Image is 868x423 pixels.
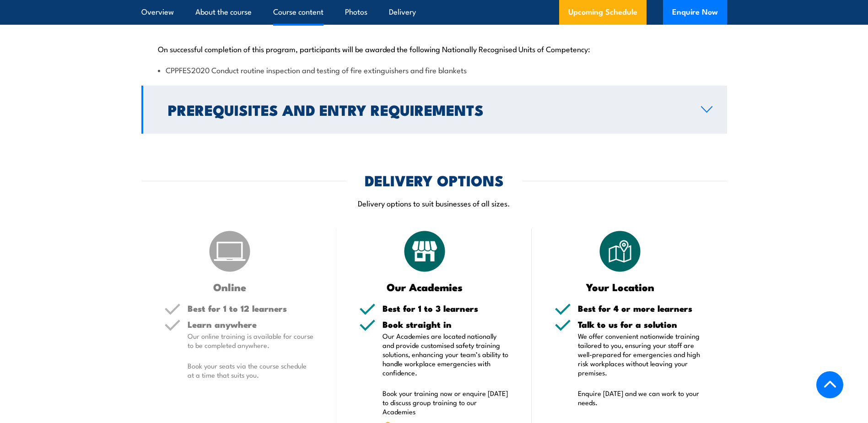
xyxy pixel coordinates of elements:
[188,331,314,350] p: Our online training is available for course to be completed anywhere.
[168,103,686,116] h2: Prerequisites and Entry Requirements
[188,320,314,329] h5: Learn anywhere
[188,304,314,313] h5: Best for 1 to 12 learners
[555,282,686,292] h3: Your Location
[578,389,704,407] p: Enquire [DATE] and we can work to your needs.
[141,86,727,134] a: Prerequisites and Entry Requirements
[141,198,727,208] p: Delivery options to suit businesses of all sizes.
[578,320,704,329] h5: Talk to us for a solution
[383,331,509,377] p: Our Academies are located nationally and provide customised safety training solutions, enhancing ...
[383,320,509,329] h5: Book straight in
[164,282,296,292] h3: Online
[383,304,509,313] h5: Best for 1 to 3 learners
[578,304,704,313] h5: Best for 4 or more learners
[365,174,504,186] h2: DELIVERY OPTIONS
[359,282,491,292] h3: Our Academies
[578,331,704,377] p: We offer convenient nationwide training tailored to you, ensuring your staff are well-prepared fo...
[158,65,711,75] li: CPPFES2020 Conduct routine inspection and testing of fire extinguishers and fire blankets
[158,44,711,53] p: On successful completion of this program, participants will be awarded the following Nationally R...
[188,361,314,380] p: Book your seats via the course schedule at a time that suits you.
[383,389,509,416] p: Book your training now or enquire [DATE] to discuss group training to our Academies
